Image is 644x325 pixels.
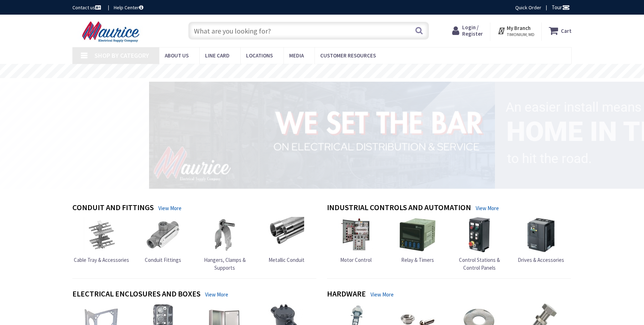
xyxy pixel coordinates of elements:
[552,4,570,11] span: Tour
[145,217,181,264] a: Conduit Fittings Conduit Fittings
[515,4,541,11] a: Quick Order
[195,217,254,271] a: Hangers, Clamps & Supports Hangers, Clamps & Supports
[269,217,304,253] img: Metallic Conduit
[145,257,181,263] span: Conduit Fittings
[461,217,497,253] img: Control Stations & Control Panels
[401,257,434,263] span: Relay & Timers
[320,52,376,59] span: Customer Resources
[289,52,304,59] span: Media
[459,257,500,271] span: Control Stations & Control Panels
[549,24,572,37] a: Cart
[140,80,498,190] img: 1_1.png
[72,289,200,300] h4: Electrical Enclosures and Boxes
[327,289,366,300] h4: Hardware
[338,217,374,264] a: Motor Control Motor Control
[145,217,181,253] img: Conduit Fittings
[476,204,499,212] a: View More
[523,217,559,253] img: Drives & Accessories
[205,291,228,298] a: View More
[257,67,388,75] rs-layer: Free Same Day Pickup at 15 Locations
[338,217,374,253] img: Motor Control
[507,146,592,171] rs-layer: to hit the road.
[340,257,372,263] span: Motor Control
[114,4,143,11] a: Help Center
[561,24,572,37] strong: Cart
[450,217,508,271] a: Control Stations & Control Panels Control Stations & Control Panels
[370,291,394,298] a: View More
[507,25,531,31] strong: My Branch
[204,257,246,271] span: Hangers, Clamps & Supports
[74,257,129,263] span: Cable Tray & Accessories
[507,32,535,37] span: TIMONIUM, MD
[74,217,129,264] a: Cable Tray & Accessories Cable Tray & Accessories
[462,24,483,37] span: Login / Register
[83,217,119,253] img: Cable Tray & Accessories
[269,257,305,263] span: Metallic Conduit
[94,51,149,60] span: Shop By Category
[72,4,102,11] a: Contact us
[269,217,305,264] a: Metallic Conduit Metallic Conduit
[205,52,230,59] span: Line Card
[400,217,435,264] a: Relay & Timers Relay & Timers
[165,52,189,59] span: About us
[327,203,471,213] h4: Industrial Controls and Automation
[452,24,483,37] a: Login / Register
[72,203,154,213] h4: Conduit and Fittings
[400,217,435,253] img: Relay & Timers
[158,204,182,212] a: View More
[518,217,564,264] a: Drives & Accessories Drives & Accessories
[72,21,151,43] img: Maurice Electrical Supply Company
[497,24,535,37] div: My Branch TIMONIUM, MD
[207,217,242,253] img: Hangers, Clamps & Supports
[246,52,273,59] span: Locations
[188,22,429,40] input: What are you looking for?
[518,257,564,263] span: Drives & Accessories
